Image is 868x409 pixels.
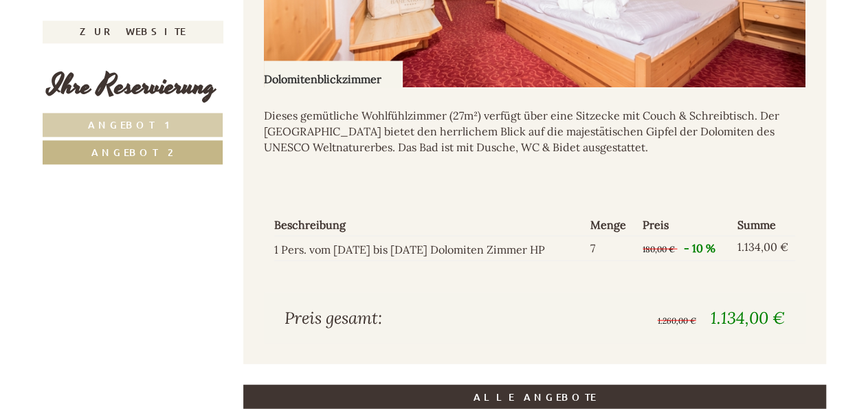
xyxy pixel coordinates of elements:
a: Zur Website [43,21,223,43]
span: 1.134,00 € [711,307,785,328]
span: 1.260,00 € [658,315,696,325]
span: Angebot 2 [91,146,173,159]
div: Ihre Reservierung [43,67,223,106]
span: - 10 % [684,241,715,254]
th: Menge [585,214,637,235]
th: Beschreibung [274,214,585,235]
span: Angebot 1 [88,118,177,131]
td: 1.134,00 € [731,235,794,260]
div: Preis gesamt: [274,306,535,329]
td: 1 Pers. vom [DATE] bis [DATE] Dolomiten Zimmer HP [274,235,585,260]
th: Preis [637,214,731,235]
td: 7 [585,235,637,260]
p: Dieses gemütliche Wohlfühlzimmer (27m²) verfügt über eine Sitzecke mit Couch & Schreibtisch. Der ... [264,107,805,155]
span: 180,00 € [643,243,675,254]
th: Summe [731,214,794,235]
a: ALLE ANGEBOTE [243,384,826,408]
div: Dolomitenblickzimmer [264,60,402,87]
